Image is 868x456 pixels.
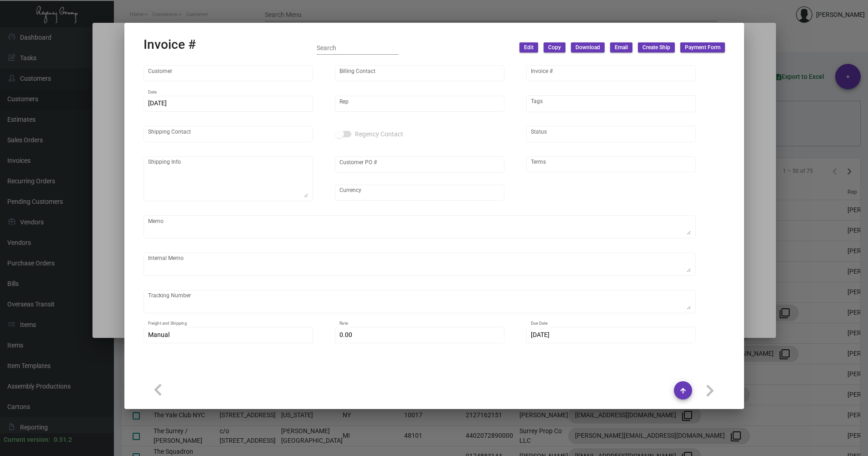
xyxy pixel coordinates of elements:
button: Copy [544,42,565,52]
button: Email [610,42,632,52]
div: 0.51.2 [54,435,72,445]
span: Copy [548,44,561,52]
button: Create Ship [638,42,675,52]
span: Manual [148,331,169,338]
span: Edit [524,44,534,52]
span: Download [575,44,600,52]
span: Create Ship [642,44,670,52]
button: Download [571,42,605,52]
h2: Invoice # [144,37,196,52]
span: Payment Form [685,44,720,52]
div: Current version: [4,435,50,445]
button: Payment Form [680,42,725,52]
button: Edit [519,42,538,52]
span: Regency Contact [355,129,403,140]
span: Email [615,44,628,52]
